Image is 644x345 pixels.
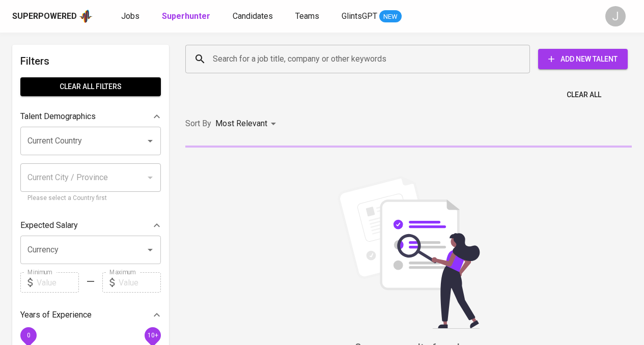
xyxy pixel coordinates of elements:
p: Expected Salary [20,219,78,232]
div: Talent Demographics [20,106,161,127]
p: Years of Experience [20,309,92,321]
a: Candidates [233,10,275,23]
div: Superpowered [12,11,77,22]
a: GlintsGPT NEW [342,10,402,23]
div: J [605,6,626,26]
span: Jobs [121,11,139,21]
span: Teams [295,11,319,21]
a: Superhunter [162,10,212,23]
button: Add New Talent [538,49,628,69]
a: Superpoweredapp logo [12,9,93,24]
span: Clear All [567,89,601,101]
img: app logo [79,9,93,24]
button: Open [143,243,157,257]
div: Most Relevant [215,114,279,133]
p: Most Relevant [215,118,267,130]
p: Sort By [185,118,211,130]
span: NEW [379,12,402,22]
span: 10+ [147,332,158,339]
input: Value [119,272,161,293]
span: Add New Talent [546,53,620,66]
div: Years of Experience [20,305,161,325]
p: Talent Demographics [20,110,96,123]
span: Candidates [233,11,273,21]
div: Expected Salary [20,215,161,236]
input: Value [37,272,79,293]
a: Teams [295,10,321,23]
span: Clear All filters [29,80,153,93]
h6: Filters [20,53,161,69]
button: Clear All filters [20,77,161,96]
a: Jobs [121,10,142,23]
p: Please select a Country first [27,193,154,204]
span: GlintsGPT [342,11,377,21]
img: file_searching.svg [332,176,485,329]
b: Superhunter [162,11,210,21]
button: Clear All [563,85,605,104]
button: Open [143,134,157,148]
span: 0 [26,332,30,339]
